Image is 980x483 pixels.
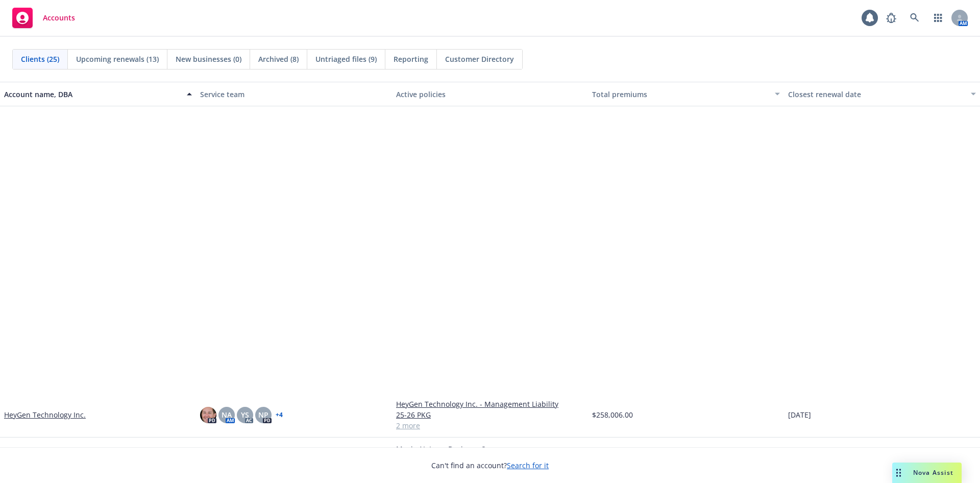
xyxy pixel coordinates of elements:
span: Upcoming renewals (13) [76,54,159,64]
span: Clients (25) [21,54,59,64]
div: Total premiums [592,89,769,100]
span: NP [258,409,268,420]
button: Closest renewal date [784,82,980,106]
button: Service team [196,82,392,106]
a: Switch app [928,8,948,28]
div: Account name, DBA [4,89,181,100]
span: Archived (8) [258,54,299,64]
span: Customer Directory [445,54,514,64]
a: Search for it [507,461,549,470]
span: YS [241,409,249,420]
a: 2 more [396,420,584,431]
img: photo [200,407,216,423]
div: Service team [200,89,388,100]
a: Accounts [8,4,79,32]
span: Reporting [394,54,428,64]
a: HeyGen Technology Inc. [4,409,86,420]
span: Nova Assist [913,468,953,477]
a: Search [904,8,925,28]
div: Active policies [396,89,584,100]
span: [DATE] [788,409,811,420]
a: Magic AI, Inc. - Business Owners [396,444,584,454]
button: Nova Assist [892,463,962,483]
button: Total premiums [588,82,784,106]
span: Untriaged files (9) [315,54,377,64]
a: HeyGen Technology Inc. - Management Liability [396,399,584,409]
a: Report a Bug [881,8,901,28]
span: Accounts [43,14,75,22]
span: Can't find an account? [431,460,549,471]
button: Active policies [392,82,588,106]
div: Drag to move [892,463,905,483]
span: NA [222,409,232,420]
a: + 4 [276,412,283,418]
div: Closest renewal date [788,89,965,100]
a: 25-26 PKG [396,409,584,420]
span: New businesses (0) [176,54,241,64]
span: $258,006.00 [592,409,633,420]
